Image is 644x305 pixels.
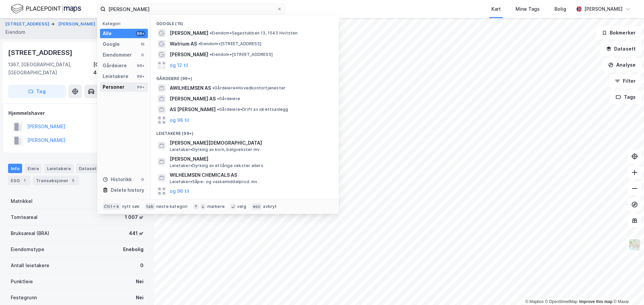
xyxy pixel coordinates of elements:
div: Leietakere (99+) [151,126,339,138]
span: Eiendom • Sagastubben 13, 1545 Hvitsten [210,30,298,36]
div: Gårdeiere [103,62,127,70]
div: ESG [8,176,31,185]
div: tab [145,203,155,210]
div: 15 [140,42,145,47]
div: velg [237,204,246,209]
div: avbryt [263,204,277,209]
div: Google (15) [151,16,339,28]
div: 1 [21,177,28,184]
input: Søk på adresse, matrikkel, gårdeiere, leietakere eller personer [106,4,277,14]
span: • [217,96,219,101]
div: Transaksjoner [33,176,79,185]
div: Bruksareal (BRA) [11,229,49,237]
button: [PERSON_NAME] [58,21,97,27]
div: 5 [70,177,76,184]
span: Gårdeiere • Hovedkontortjenester [212,85,285,91]
img: Z [628,238,641,251]
span: AS [PERSON_NAME] [170,105,216,113]
span: Watrium AS [170,40,197,48]
div: 441 ㎡ [129,229,144,237]
div: Delete history [111,186,144,194]
button: Bokmerker [596,26,641,40]
div: Personer (99+) [151,197,339,209]
span: Gårdeiere [217,96,240,101]
div: Gårdeiere (99+) [151,71,339,83]
iframe: Chat Widget [610,273,644,305]
span: AWILHELMSEN AS [170,84,211,92]
span: [PERSON_NAME][DEMOGRAPHIC_DATA] [170,139,331,147]
span: Leietaker • Dyrking av korn, belgvekster mv. [170,147,261,152]
span: Eiendom • [STREET_ADDRESS] [198,41,261,47]
div: Info [8,164,22,173]
div: Punktleie [11,278,33,286]
span: • [210,52,212,57]
span: [PERSON_NAME] [170,29,208,37]
div: Tomteareal [11,213,38,221]
div: Alle [103,29,112,37]
span: Gårdeiere • Drift av idrettsanlegg [217,107,288,112]
img: logo.f888ab2527a4732fd821a326f86c7f29.svg [11,3,81,15]
span: WILHELMSEN CHEMICALS AS [170,171,331,179]
div: Leietakere [103,72,128,80]
button: Tag [8,85,66,98]
div: nytt søk [122,204,140,209]
div: Kart [491,5,501,13]
div: esc [252,203,262,210]
div: [GEOGRAPHIC_DATA], 44/664 [93,61,146,77]
span: • [212,85,214,90]
div: 0 [140,177,145,182]
span: Leietaker • Dyrking av ettårige vekster ellers [170,163,263,168]
button: [STREET_ADDRESS] [5,21,51,27]
div: 1 007 ㎡ [125,213,144,221]
div: Google [103,40,120,48]
div: Eiendomstype [11,245,44,253]
div: Eiere [25,164,42,173]
div: Bolig [554,5,566,13]
div: Personer [103,83,124,91]
button: og 12 til [170,61,188,69]
span: [PERSON_NAME] AS [170,95,216,103]
div: Hjemmelshaver [8,109,146,117]
div: Antall leietakere [11,261,49,270]
span: [PERSON_NAME] [170,51,208,59]
a: Mapbox [525,299,544,304]
span: • [198,41,200,46]
div: Nei [136,294,144,302]
span: • [210,30,212,35]
button: Filter [609,74,641,88]
div: Datasett [76,164,101,173]
button: Analyse [602,58,641,72]
div: 1367, [GEOGRAPHIC_DATA], [GEOGRAPHIC_DATA] [8,61,93,77]
span: Leietaker • Såpe- og vaskemiddelprod. mv. [170,179,259,184]
a: OpenStreetMap [545,299,578,304]
span: [PERSON_NAME] [170,155,331,163]
div: Enebolig [123,245,144,253]
div: Eiendom [5,28,25,36]
span: • [217,107,219,112]
button: og 96 til [170,187,189,195]
div: markere [207,204,225,209]
div: 99+ [136,84,145,90]
div: 0 [140,261,144,270]
div: Nei [136,278,144,286]
button: og 96 til [170,116,189,124]
div: Kategori [103,21,148,26]
div: 99+ [136,63,145,68]
div: [PERSON_NAME] [584,5,623,13]
div: 0 [140,52,145,58]
div: Matrikkel [11,197,33,205]
div: Mine Tags [516,5,540,13]
span: Eiendom • [STREET_ADDRESS] [210,52,273,57]
div: neste kategori [156,204,188,209]
a: Improve this map [579,299,612,304]
button: Datasett [600,42,641,56]
div: Ctrl + k [103,203,121,210]
div: Festegrunn [11,294,37,302]
div: 99+ [136,31,145,36]
div: Leietakere [44,164,73,173]
div: Eiendommer [103,51,132,59]
div: 99+ [136,74,145,79]
button: Tags [610,90,641,104]
div: [STREET_ADDRESS] [8,47,74,58]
